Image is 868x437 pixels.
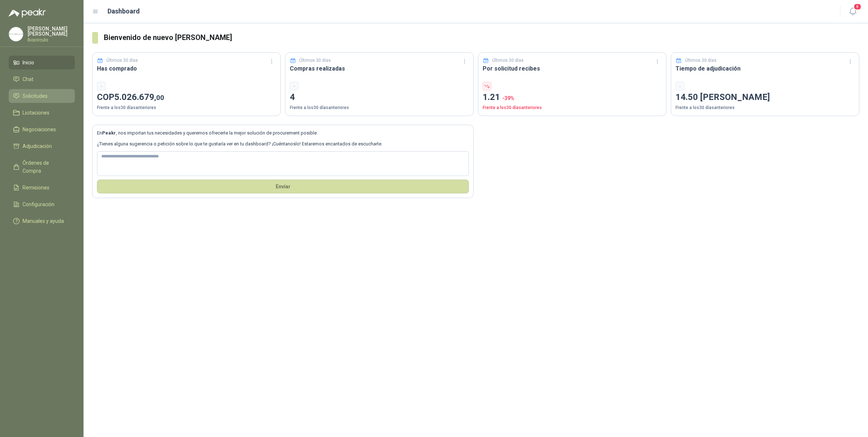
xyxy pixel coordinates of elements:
span: Manuales y ayuda [23,217,64,225]
span: Remisiones [23,184,49,192]
a: Manuales y ayuda [9,214,75,228]
span: -39 % [502,95,514,101]
a: Licitaciones [9,106,75,120]
a: Órdenes de Compra [9,156,75,178]
p: Frente a los 30 días anteriores [290,104,469,111]
p: Últimos 30 días [492,57,524,64]
span: 5.026.679 [114,92,164,102]
p: 1.21 [483,91,662,104]
button: 8 [846,5,859,18]
h3: Tiempo de adjudicación [676,64,855,73]
span: Chat [23,75,33,83]
p: [PERSON_NAME] [PERSON_NAME] [28,26,75,36]
div: - [97,82,106,91]
p: Últimos 30 días [299,57,331,64]
p: COP [97,91,276,104]
b: Peakr [102,130,116,136]
a: Solicitudes [9,89,75,103]
h1: Dashboard [108,6,140,16]
p: Últimos 30 días [106,57,138,64]
a: Chat [9,72,75,86]
img: Company Logo [9,27,23,41]
h3: Bienvenido de nuevo [PERSON_NAME] [104,32,859,43]
img: Logo peakr [9,9,46,17]
span: Licitaciones [23,109,49,117]
h3: Por solicitud recibes [483,64,662,73]
h3: Compras realizadas [290,64,469,73]
span: Solicitudes [23,92,48,100]
span: Órdenes de Compra [23,159,68,175]
p: Frente a los 30 días anteriores [97,104,276,111]
span: Configuración [23,200,54,208]
p: Frente a los 30 días anteriores [676,104,855,111]
p: 4 [290,91,469,104]
span: Adjudicación [23,142,52,150]
p: En , nos importan tus necesidades y queremos ofrecerte la mejor solución de procurement posible. [97,129,469,137]
a: Configuración [9,197,75,211]
a: Negociaciones [9,123,75,136]
p: 14.50 [PERSON_NAME] [676,91,855,104]
span: ,00 [154,93,164,102]
div: - [290,82,299,91]
p: Últimos 30 días [685,57,717,64]
h3: Has comprado [97,64,276,73]
button: Envíar [97,180,469,193]
a: Inicio [9,56,75,69]
span: 8 [853,3,861,10]
p: ¿Tienes alguna sugerencia o petición sobre lo que te gustaría ver en tu dashboard? ¡Cuéntanoslo! ... [97,140,469,148]
span: Negociaciones [23,125,56,133]
span: Inicio [23,59,34,67]
p: Biocirculo [28,38,75,42]
div: - [676,82,684,91]
p: Frente a los 30 días anteriores [483,104,662,111]
a: Remisiones [9,181,75,195]
a: Adjudicación [9,139,75,153]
